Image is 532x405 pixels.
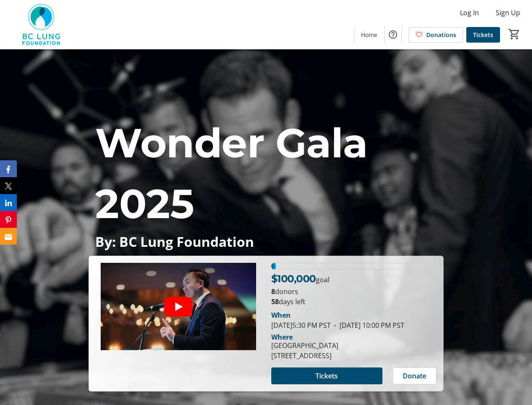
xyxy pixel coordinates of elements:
[271,334,293,340] div: Where
[271,351,338,361] div: [STREET_ADDRESS]
[409,27,463,43] a: Donations
[315,371,338,381] span: Tickets
[393,367,436,384] button: Donate
[460,8,479,18] span: Log In
[164,297,192,317] button: Play video
[466,27,500,43] a: Tickets
[473,30,493,39] span: Tickets
[95,234,436,249] p: By: BC Lung Foundation
[271,286,436,297] p: donors
[354,27,384,43] a: Home
[271,321,331,330] span: [DATE] 5:30 PM PST
[453,6,486,19] button: Log In
[95,118,368,228] span: Wonder Gala 2025
[331,321,340,330] span: -
[271,273,316,285] span: $100,000
[271,367,382,384] button: Tickets
[426,30,456,39] span: Donations
[496,8,520,18] span: Sign Up
[271,297,436,307] p: days left
[271,263,436,270] div: 2.9000000000000004% of fundraising goal reached
[507,27,522,42] button: Cart
[385,26,401,43] button: Help
[271,340,338,351] div: [GEOGRAPHIC_DATA]
[5,3,80,46] img: BC Lung Foundation's Logo
[361,30,377,39] span: Home
[489,6,527,19] button: Sign Up
[271,287,275,296] b: 8
[271,297,279,306] span: 58
[331,321,404,330] span: [DATE] 10:00 PM PST
[271,271,329,286] p: goal
[403,371,426,381] span: Donate
[271,310,291,320] div: When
